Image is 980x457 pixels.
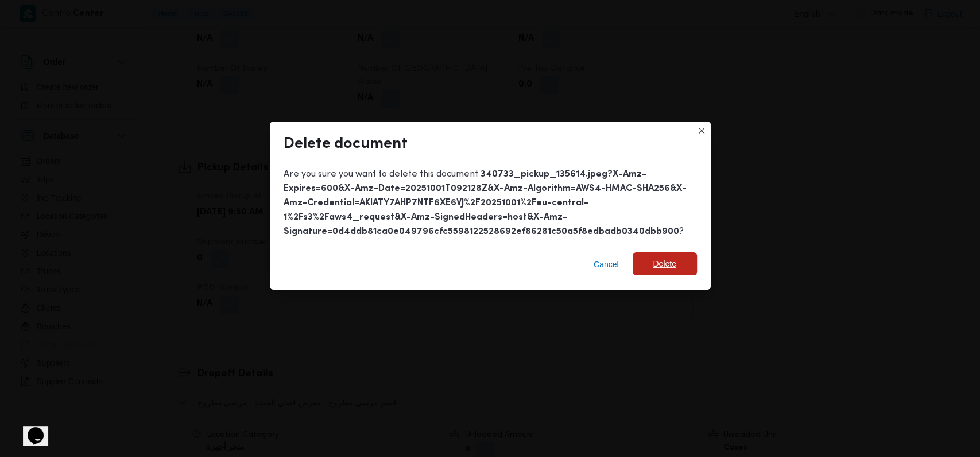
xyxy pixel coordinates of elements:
[11,411,48,446] iframe: chat widget
[284,170,687,236] b: 340733_pickup_135614.jpeg?X-Amz-Expires=600&X-Amz-Date=20251001T092128Z&X-Amz-Algorithm=AWS4-HMAC...
[653,257,676,271] span: Delete
[594,257,619,271] span: Cancel
[633,252,697,275] button: Delete
[589,253,623,276] button: Cancel
[695,124,708,138] button: Closes this modal window
[284,135,408,154] div: Delete document
[284,167,697,239] p: Are you sure you want to delete this document ?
